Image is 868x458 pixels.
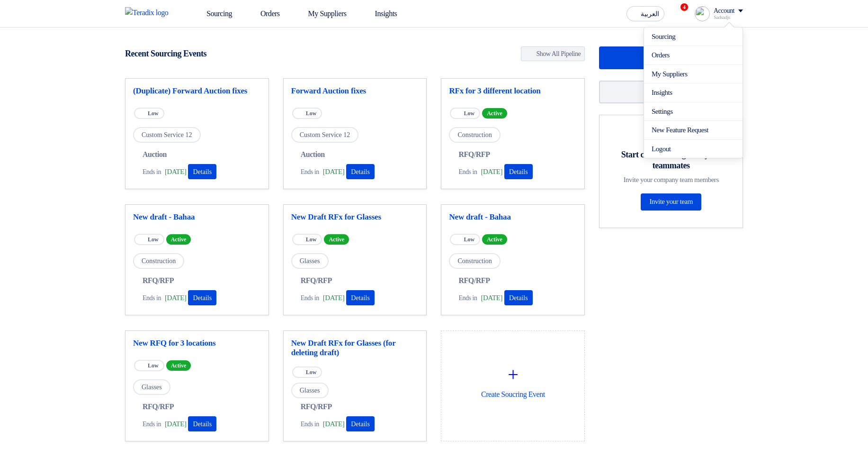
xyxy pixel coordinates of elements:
span: [DATE] [165,419,186,430]
div: Start collaborating with your teammates [611,149,731,171]
span: 4 [680,3,688,11]
span: Glasses [133,379,170,395]
span: RFQ/RFP [301,275,332,286]
div: Account [714,7,734,15]
span: Ends in [301,293,319,303]
div: Sadsadjs [714,15,743,20]
a: New draft - Bahaa [133,212,261,222]
a: Insights [354,3,405,24]
a: New Draft RFx for Glasses [291,212,419,222]
span: [DATE] [323,419,344,430]
span: RFQ/RFP [301,401,332,412]
span: Construction [449,127,500,143]
a: Sourcing [652,31,735,42]
span: Low [306,236,317,243]
a: My Suppliers [652,69,735,80]
span: Low [148,362,159,369]
div: Invite your company team members [611,175,731,184]
button: Details [346,416,375,431]
span: Active [482,108,507,119]
a: Forward Auction fixes [291,86,419,96]
a: (Duplicate) Forward Auction fixes [133,86,261,96]
span: Construction [133,253,184,269]
a: Invite your team [641,193,701,211]
span: RFQ/RFP [143,275,174,286]
span: Low [148,110,159,117]
span: Low [464,236,474,243]
a: Show All Pipeline [521,46,585,61]
button: Details [346,290,375,305]
div: Create Soucring Event [449,339,577,422]
img: Teradix logo [125,7,174,18]
span: [DATE] [481,293,502,303]
span: RFQ/RFP [458,275,490,286]
a: Sourcing [186,3,240,24]
div: + [449,360,577,389]
span: [DATE] [165,166,186,177]
button: Details [346,164,375,179]
span: [DATE] [165,293,186,303]
span: Ends in [458,167,477,177]
span: Ends in [301,419,319,429]
span: Ends in [143,293,161,303]
a: New Draft RFx for Glasses (for deleting draft) [291,339,419,357]
span: Ends in [301,167,319,177]
span: [DATE] [481,166,502,177]
a: Orders [652,50,735,61]
span: Glasses [291,253,329,269]
span: Active [166,360,191,371]
li: Logout [644,140,743,158]
a: New RFQ for 3 locations [133,339,261,348]
a: Insights [652,87,735,98]
span: Auction [143,149,167,160]
span: Ends in [143,419,161,429]
button: العربية [626,6,664,21]
button: Details [504,290,533,305]
span: Low [306,369,317,376]
span: [DATE] [323,166,344,177]
button: Details [188,164,216,179]
img: profile_test.png [695,6,710,21]
span: Ends in [458,293,477,303]
span: [DATE] [323,293,344,303]
span: Auction [301,149,325,160]
span: Active [482,234,507,245]
span: RFQ/RFP [143,401,174,412]
span: Custom Service 12 [291,127,359,143]
span: Active [324,234,349,245]
span: Low [464,110,474,117]
span: Construction [449,253,500,269]
span: Glasses [291,383,329,398]
span: Low [148,236,159,243]
a: RFx for 3 different location [449,86,577,96]
span: Active [166,234,191,245]
a: My Suppliers [287,3,354,24]
button: Details [188,290,216,305]
h4: Recent Sourcing Events [125,48,206,59]
span: Ends in [143,167,161,177]
button: Details [188,416,216,431]
a: Orders [240,3,287,24]
span: RFQ/RFP [458,149,490,160]
a: Settings [652,106,735,117]
a: New draft - Bahaa [449,212,577,222]
a: Manage my suppliers [599,81,743,103]
button: Details [504,164,533,179]
span: العربية [641,11,659,18]
span: Low [306,110,317,117]
a: New Feature Request [652,125,735,136]
span: Custom Service 12 [133,127,201,143]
